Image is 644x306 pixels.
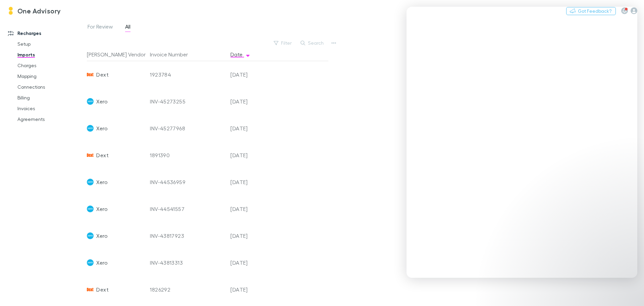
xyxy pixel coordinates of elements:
div: [DATE] [228,88,268,115]
div: 1891390 [150,142,225,169]
a: Billing [11,92,91,103]
span: Xero [96,195,107,222]
span: Xero [96,169,107,195]
button: Filter [270,39,296,47]
span: Dext [96,61,108,88]
h3: One Advisory [17,7,61,15]
div: [DATE] [228,61,268,88]
div: [DATE] [228,115,268,142]
div: 1923784 [150,61,225,88]
div: INV-44536959 [150,169,225,195]
span: Xero [96,222,107,249]
div: INV-43813313 [150,249,225,276]
img: One Advisory's Logo [7,7,15,15]
div: INV-45277968 [150,115,225,142]
span: Xero [96,249,107,276]
iframe: Intercom live chat [621,283,637,299]
div: INV-44541557 [150,195,225,222]
div: INV-43817923 [150,222,225,249]
div: [DATE] [228,249,268,276]
img: Xero's Logo [87,206,94,212]
img: Xero's Logo [87,179,94,185]
div: [DATE] [228,222,268,249]
img: Dext's Logo [87,71,94,78]
a: Imports [11,49,91,60]
a: Charges [11,60,91,71]
div: [DATE] [228,169,268,195]
button: Invoice Number [150,48,196,61]
button: [PERSON_NAME] Vendor [87,48,154,61]
a: Connections [11,82,91,92]
button: Date [230,48,251,61]
span: Dext [96,276,108,303]
div: INV-45273255 [150,88,225,115]
span: All [125,23,130,32]
span: Xero [96,88,107,115]
span: Dext [96,142,108,169]
img: Xero's Logo [87,232,94,239]
img: Xero's Logo [87,259,94,266]
a: One Advisory [3,3,65,19]
span: Xero [96,115,107,142]
div: [DATE] [228,142,268,169]
a: Invoices [11,103,91,114]
div: [DATE] [228,195,268,222]
iframe: Intercom live chat [407,7,637,278]
div: [DATE] [228,276,268,303]
img: Xero's Logo [87,98,94,105]
a: Setup [11,39,91,49]
img: Dext's Logo [87,152,94,159]
a: Recharges [1,28,91,39]
span: For Review [88,23,113,32]
a: Mapping [11,71,91,82]
div: 1826292 [150,276,225,303]
img: Dext's Logo [87,286,94,293]
button: Search [297,39,328,47]
a: Agreements [11,114,91,125]
img: Xero's Logo [87,125,94,132]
